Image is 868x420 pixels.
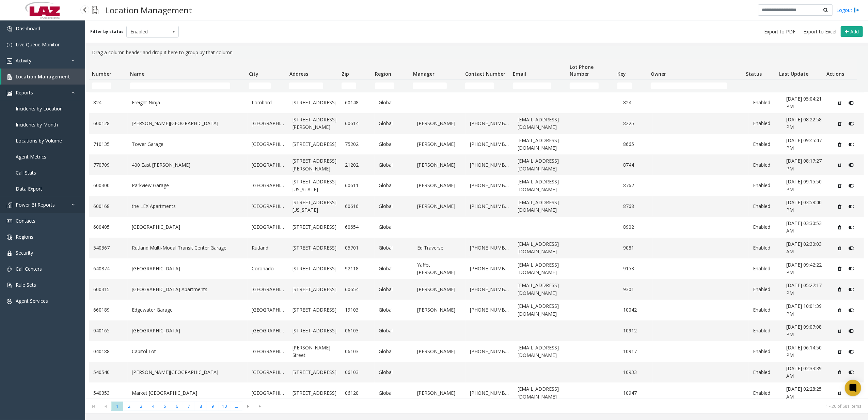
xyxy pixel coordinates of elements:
[293,369,337,376] a: [STREET_ADDRESS]
[470,244,510,252] a: [PHONE_NUMBER]
[16,25,40,32] span: Dashboard
[518,282,567,297] a: [EMAIL_ADDRESS][DOMAIN_NAME]
[342,82,356,89] input: Zip Filter
[252,223,284,231] a: [GEOGRAPHIC_DATA]
[786,324,822,337] span: [DATE] 09:07:08 PM
[617,71,626,77] span: Key
[252,161,284,169] a: [GEOGRAPHIC_DATA]
[786,385,826,401] a: [DATE] 02:28:25 AM
[845,263,858,274] button: Disable
[345,327,371,334] a: 06103
[207,402,219,411] span: Page 9
[379,140,409,148] a: Global
[803,28,836,35] span: Export to Excel
[16,185,42,192] span: Data Export
[651,82,727,89] input: Owner Filter
[93,306,124,314] a: 660189
[16,121,58,128] span: Incidents by Month
[16,201,55,208] span: Power BI Reports
[16,57,31,64] span: Activity
[470,120,510,127] a: [PHONE_NUMBER]
[845,180,858,191] button: Disable
[7,251,12,256] img: 'icon'
[379,223,409,231] a: Global
[786,95,822,109] span: [DATE] 05:04:21 PM
[834,242,845,253] button: Delete
[345,348,371,355] a: 06103
[786,178,826,193] a: [DATE] 09:15:50 PM
[293,306,337,314] a: [STREET_ADDRESS]
[92,2,98,18] img: pageIcon
[293,157,337,172] a: [STREET_ADDRESS][PERSON_NAME]
[513,82,551,89] input: Email Filter
[132,202,243,210] a: the LEX Apartments
[242,402,254,411] span: Go to the next page
[753,265,778,272] a: Enabled
[293,344,337,359] a: [PERSON_NAME] Street
[92,71,111,77] span: Number
[786,220,826,235] a: [DATE] 03:30:53 AM
[93,182,124,189] a: 600400
[93,327,124,334] a: 040165
[624,223,649,231] a: 8902
[470,306,510,314] a: [PHONE_NUMBER]
[7,90,12,96] img: 'icon'
[753,140,778,148] a: Enabled
[345,244,371,252] a: 05701
[289,71,308,77] span: Address
[293,389,337,397] a: [STREET_ADDRESS]
[132,369,243,376] a: [PERSON_NAME][GEOGRAPHIC_DATA]
[111,402,123,411] span: Page 1
[786,220,822,234] span: [DATE] 03:30:53 AM
[786,157,826,172] a: [DATE] 08:17:27 PM
[753,348,778,355] a: Enabled
[132,182,243,189] a: Parkview Garage
[289,82,323,89] input: Address Filter
[132,223,243,231] a: [GEOGRAPHIC_DATA]
[786,303,822,317] span: [DATE] 10:01:39 PM
[834,284,845,295] button: Delete
[624,120,649,127] a: 8225
[132,389,243,397] a: Market [GEOGRAPHIC_DATA]
[845,118,858,129] button: Disable
[786,199,822,213] span: [DATE] 03:58:40 PM
[845,346,858,357] button: Disable
[16,234,33,240] span: Regions
[417,244,462,252] a: Ed Traverse
[345,306,371,314] a: 19103
[345,369,371,376] a: 06103
[252,348,284,355] a: [GEOGRAPHIC_DATA]
[417,261,462,276] a: Yaffet [PERSON_NAME]
[786,365,826,380] a: [DATE] 02:33:39 AM
[753,369,778,376] a: Enabled
[16,250,33,256] span: Security
[93,348,124,355] a: 040188
[345,161,371,169] a: 21202
[379,286,409,293] a: Global
[470,161,510,169] a: [PHONE_NUMBER]
[845,305,858,316] button: Disable
[132,244,243,252] a: Rutland Multi-Modal Transit Center Garage
[252,327,284,334] a: [GEOGRAPHIC_DATA]
[470,182,510,189] a: [PHONE_NUMBER]
[417,140,462,148] a: [PERSON_NAME]
[786,365,822,379] span: [DATE] 02:33:39 AM
[345,389,371,397] a: 06120
[753,244,778,252] a: Enabled
[518,302,567,318] a: [EMAIL_ADDRESS][DOMAIN_NAME]
[518,116,567,131] a: [EMAIL_ADDRESS][DOMAIN_NAME]
[824,59,857,80] th: Actions
[7,235,12,240] img: 'icon'
[16,105,63,112] span: Incidents by Location
[132,140,243,148] a: Tower Garage
[834,118,845,129] button: Delete
[417,286,462,293] a: [PERSON_NAME]
[7,74,12,80] img: 'icon'
[518,385,567,401] a: [EMAIL_ADDRESS][DOMAIN_NAME]
[252,369,284,376] a: [GEOGRAPHIC_DATA]
[93,244,124,252] a: 540367
[89,46,864,59] div: Drag a column header and drop it here to group by that column
[753,286,778,293] a: Enabled
[845,367,858,378] button: Disable
[293,199,337,214] a: [STREET_ADDRESS][US_STATE]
